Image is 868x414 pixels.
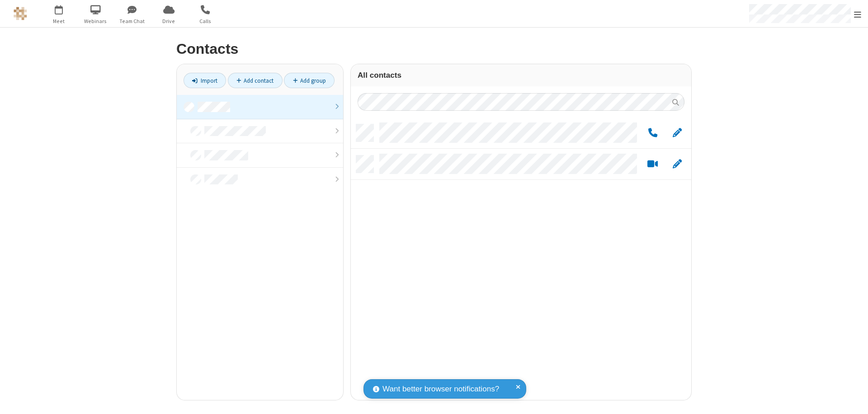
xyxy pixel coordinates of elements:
span: Webinars [79,17,113,25]
span: Calls [189,17,222,25]
span: Drive [152,17,186,25]
a: Add contact [228,73,283,88]
h3: All contacts [358,71,684,80]
span: Meet [42,17,76,25]
button: Edit [668,159,686,170]
span: Team Chat [115,17,149,25]
img: QA Selenium DO NOT DELETE OR CHANGE [14,7,27,20]
div: grid [351,118,691,400]
button: Call by phone [644,127,661,139]
h2: Contacts [176,41,692,57]
a: Import [184,73,226,88]
button: Edit [668,127,686,139]
span: Want better browser notifications? [382,383,499,395]
a: Add group [284,73,335,88]
button: Start a video meeting [644,159,661,170]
